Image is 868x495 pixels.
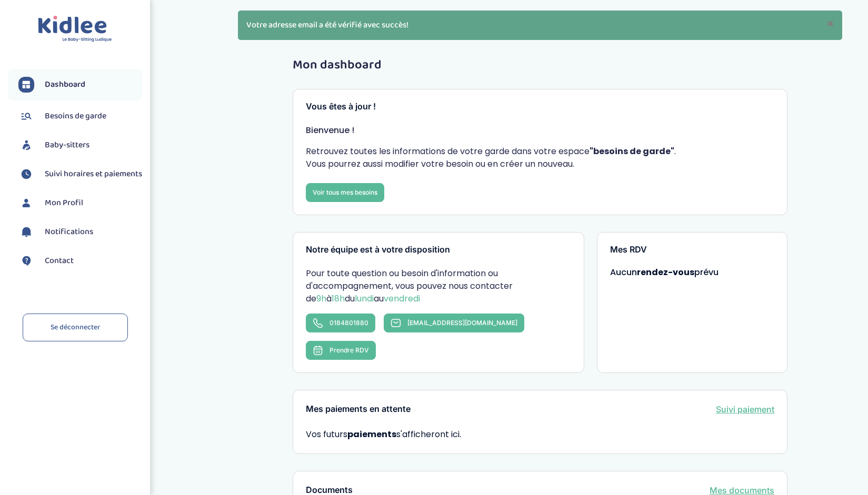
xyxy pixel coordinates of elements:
img: contact.svg [18,253,34,269]
a: Voir tous mes besoins [306,183,384,202]
img: suivihoraire.svg [18,166,34,182]
a: [EMAIL_ADDRESS][DOMAIN_NAME] [384,314,524,332]
strong: "besoins de garde" [590,145,674,157]
img: notification.svg [18,224,34,240]
h1: Mon dashboard [293,58,787,72]
h3: Notre équipe est à votre disposition [306,245,571,255]
a: Suivi paiement [716,403,774,416]
img: dashboard.svg [18,77,34,93]
p: Bienvenue ! [306,124,774,137]
a: Se déconnecter [23,314,128,341]
a: 0184801880 [306,314,375,332]
img: logo.svg [38,16,112,43]
a: Baby-sitters [18,137,142,153]
a: Suivi horaires et paiements [18,166,142,182]
span: Aucun prévu [610,266,719,278]
p: Retrouvez toutes les informations de votre garde dans votre espace . Vous pourrez aussi modifier ... [306,145,774,170]
strong: rendez-vous [637,266,694,278]
span: [EMAIL_ADDRESS][DOMAIN_NAME] [407,319,517,327]
span: 18h [332,292,345,305]
h3: Documents [306,486,353,495]
strong: paiements [347,428,396,440]
span: lundi [355,292,374,305]
a: Mon Profil [18,195,142,211]
img: babysitters.svg [18,137,34,153]
span: Baby-sitters [45,139,89,151]
a: Notifications [18,224,142,240]
span: 9h [316,292,326,305]
a: Besoins de garde [18,108,142,124]
span: Besoins de garde [45,110,106,123]
p: Votre adresse email a été vérifié avec succès! [238,11,842,40]
img: besoin.svg [18,108,34,124]
span: vendredi [384,292,420,305]
span: 0184801880 [330,319,368,327]
span: Notifications [45,226,93,238]
h3: Vous êtes à jour ! [306,102,774,112]
h3: Mes RDV [610,245,774,255]
span: Mon Profil [45,197,83,209]
span: Prendre RDV [330,346,369,354]
a: Dashboard [18,77,142,93]
h3: Mes paiements en attente [306,405,411,414]
span: Suivi horaires et paiements [45,168,142,180]
span: Dashboard [45,78,85,91]
img: profil.svg [18,195,34,211]
span: Vos futurs s'afficheront ici. [306,428,461,440]
p: Pour toute question ou besoin d'information ou d'accompagnement, vous pouvez nous contacter de à ... [306,267,571,305]
button: Prendre RDV [306,341,376,360]
span: Contact [45,255,74,267]
a: Contact [18,253,142,269]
